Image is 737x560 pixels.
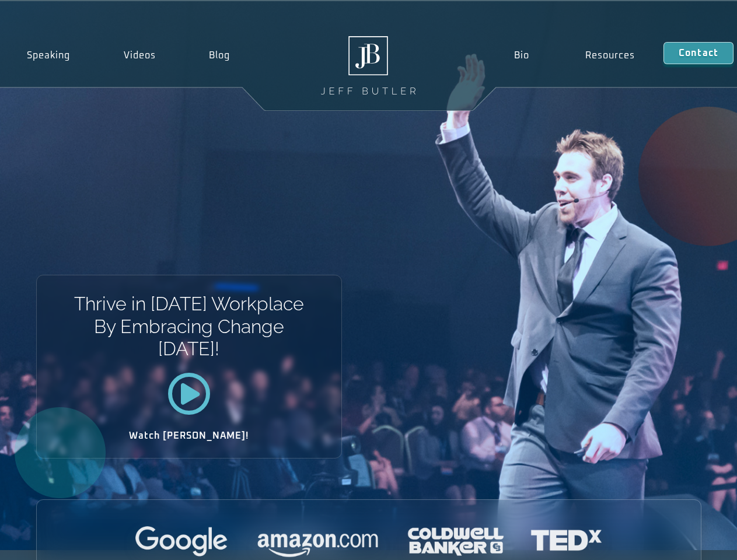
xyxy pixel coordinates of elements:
a: Blog [182,42,257,69]
a: Contact [663,42,733,64]
a: Videos [97,42,183,69]
a: Resources [557,42,663,69]
h2: Watch [PERSON_NAME]! [78,431,301,440]
nav: Menu [485,42,663,69]
span: Contact [679,48,718,58]
a: Bio [485,42,557,69]
h1: Thrive in [DATE] Workplace By Embracing Change [DATE]! [73,293,305,360]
